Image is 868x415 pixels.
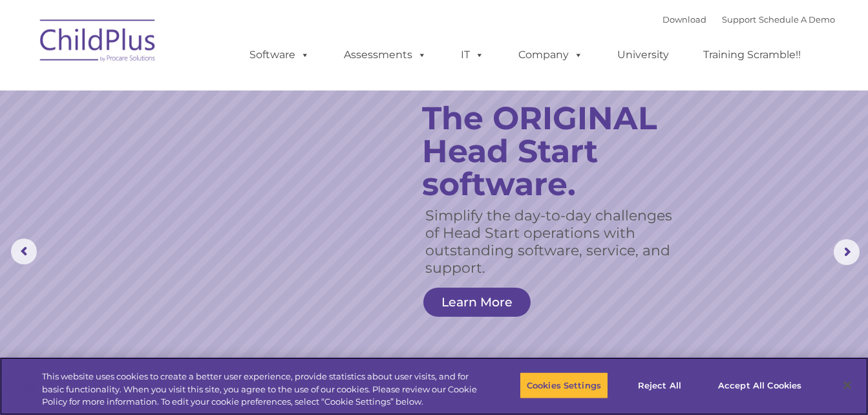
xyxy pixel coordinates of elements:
[180,138,235,148] span: Phone number
[34,10,163,75] img: ChildPlus by Procare Solutions
[619,372,700,399] button: Reject All
[331,42,439,68] a: Assessments
[42,370,478,409] div: This website uses cookies to create a better user experience, provide statistics about user visit...
[722,14,756,25] a: Support
[759,14,835,25] a: Schedule A Demo
[425,207,679,277] rs-layer: Simplify the day-to-day challenges of Head Start operations with outstanding software, service, a...
[423,288,531,317] a: Learn More
[237,42,323,68] a: Software
[505,42,596,68] a: Company
[833,371,862,399] button: Close
[422,101,693,200] rs-layer: The ORIGINAL Head Start software.
[448,42,497,68] a: IT
[662,14,835,25] font: |
[604,42,682,68] a: University
[690,42,814,68] a: Training Scramble!!
[520,372,608,399] button: Cookies Settings
[711,372,809,399] button: Accept All Cookies
[662,14,706,25] a: Download
[180,85,219,95] span: Last name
